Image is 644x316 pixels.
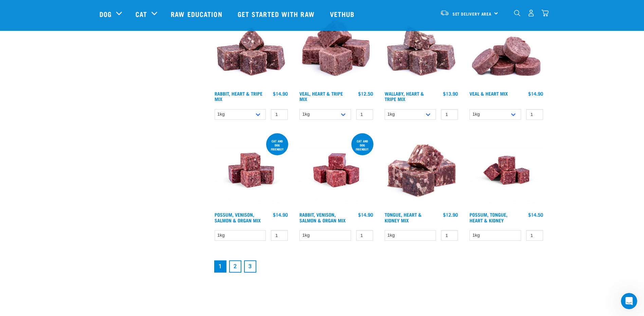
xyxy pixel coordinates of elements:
img: 1152 Veal Heart Medallions 01 [468,11,545,88]
a: Goto page 2 [229,260,241,273]
input: 1 [441,109,458,120]
div: $14.90 [273,91,288,96]
div: $13.90 [443,91,458,96]
a: Wallaby, Heart & Tripe Mix [385,92,424,100]
img: Rabbit Venison Salmon Organ 1688 [298,132,375,209]
div: Cat and dog friendly! [351,136,373,154]
a: Possum, Venison, Salmon & Organ Mix [215,213,261,221]
a: Veal & Heart Mix [470,92,508,95]
div: $14.90 [528,91,543,96]
nav: pagination [213,259,545,274]
img: Cubes [298,11,375,88]
img: 1167 Tongue Heart Kidney Mix 01 [383,132,460,209]
img: 1175 Rabbit Heart Tripe Mix 01 [213,11,290,88]
img: 1174 Wallaby Heart Tripe Mix 01 [383,11,460,88]
a: Veal, Heart & Tripe Mix [299,92,343,100]
img: user.png [528,9,535,17]
a: Raw Education [164,0,231,27]
input: 1 [356,230,373,241]
input: 1 [356,109,373,120]
input: 1 [526,230,543,241]
div: $12.90 [443,212,458,217]
div: $14.90 [358,212,373,217]
a: Tongue, Heart & Kidney Mix [385,213,422,221]
a: Cat [135,9,147,19]
a: Rabbit, Heart & Tripe Mix [215,92,262,100]
div: $12.50 [358,91,373,96]
iframe: Intercom live chat [621,293,637,309]
a: Goto page 3 [244,260,256,273]
input: 1 [441,230,458,241]
img: home-icon@2x.png [541,9,549,17]
span: Set Delivery Area [453,13,492,15]
div: $14.50 [528,212,543,217]
a: Page 1 [214,260,226,273]
img: Possum Venison Salmon Organ 1626 [213,132,290,209]
img: van-moving.png [440,10,449,16]
input: 1 [271,230,288,241]
a: Vethub [323,0,363,27]
img: Possum Tongue Heart Kidney 1682 [468,132,545,209]
img: home-icon-1@2x.png [514,10,520,16]
div: cat and dog friendly! [266,136,288,154]
input: 1 [271,109,288,120]
a: Possum, Tongue, Heart & Kidney [470,213,508,221]
a: Rabbit, Venison, Salmon & Organ Mix [299,213,346,221]
div: $14.90 [273,212,288,217]
a: Dog [99,9,112,19]
a: Get started with Raw [231,0,323,27]
input: 1 [526,109,543,120]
